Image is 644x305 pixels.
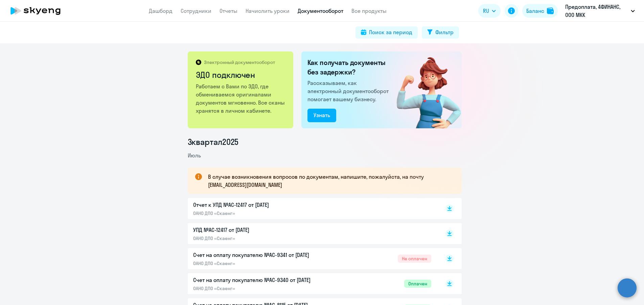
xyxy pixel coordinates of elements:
button: Фильтр [422,26,459,39]
p: ОАНО ДПО «Скаенг» [193,285,335,291]
button: Узнать [307,109,336,122]
p: Предоплата, 4ФИНАНС, ООО МКК [565,3,628,19]
p: Счет на оплату покупателю №AC-9340 от [DATE] [193,276,335,284]
span: Не оплачен [398,255,431,263]
div: Фильтр [435,28,454,36]
button: RU [478,4,501,18]
p: ОАНО ДПО «Скаенг» [193,260,335,266]
p: ОАНО ДПО «Скаенг» [193,235,335,241]
a: Счет на оплату покупателю №AC-9340 от [DATE]ОАНО ДПО «Скаенг»Оплачен [193,276,431,291]
span: Оплачен [404,280,431,288]
p: ОАНО ДПО «Скаенг» [193,210,335,216]
a: Дашборд [149,7,172,14]
p: Рассказываем, как электронный документооборот помогает вашему бизнесу. [307,79,391,103]
a: Документооборот [298,7,343,14]
p: УПД №AC-12417 от [DATE] [193,226,335,234]
img: connected [386,51,462,128]
a: Отчеты [220,7,237,14]
a: Отчет к УПД №AC-12417 от [DATE]ОАНО ДПО «Скаенг» [193,201,431,216]
p: В случае возникновения вопросов по документам, напишите, пожалуйста, на почту [EMAIL_ADDRESS][DOM... [208,173,450,189]
span: Июль [188,152,201,159]
p: Счет на оплату покупателю №AC-9341 от [DATE] [193,251,335,259]
button: Балансbalance [522,4,558,18]
button: Поиск за период [355,26,418,39]
div: Поиск за период [369,28,412,36]
a: Сотрудники [181,7,211,14]
a: Все продукты [351,7,387,14]
img: balance [547,7,554,14]
div: Узнать [314,111,330,119]
span: RU [483,7,489,15]
p: Работаем с Вами по ЭДО, где обмениваемся оригиналами документов мгновенно. Все сканы хранятся в л... [196,82,286,115]
p: Электронный документооборот [204,59,275,65]
div: Баланс [526,7,544,15]
p: Отчет к УПД №AC-12417 от [DATE] [193,201,335,209]
li: 3 квартал 2025 [188,136,462,147]
a: Начислить уроки [246,7,290,14]
h2: ЭДО подключен [196,69,286,80]
a: УПД №AC-12417 от [DATE]ОАНО ДПО «Скаенг» [193,226,431,241]
a: Счет на оплату покупателю №AC-9341 от [DATE]ОАНО ДПО «Скаенг»Не оплачен [193,251,431,266]
button: Предоплата, 4ФИНАНС, ООО МКК [562,3,638,19]
h2: Как получать документы без задержки? [307,58,391,77]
